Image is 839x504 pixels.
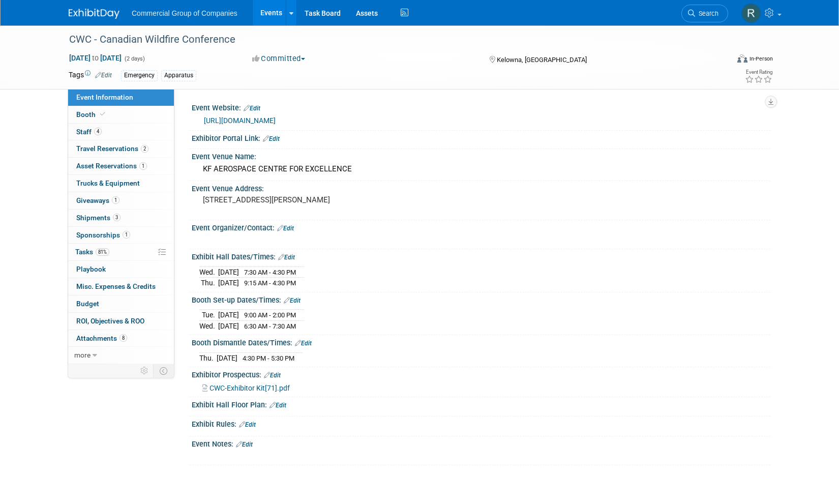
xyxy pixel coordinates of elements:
[192,367,770,380] div: Exhibitor Prospectus:
[192,335,770,348] div: Booth Dismantle Dates/Times:
[244,105,260,112] a: Edit
[236,441,253,448] a: Edit
[199,266,218,278] td: Wed.
[68,261,174,278] a: Playbook
[192,220,770,233] div: Event Organizer/Contact:
[681,5,728,22] a: Search
[204,116,276,125] a: [URL][DOMAIN_NAME]
[277,225,294,232] a: Edit
[68,192,174,209] a: Giveaways1
[68,295,174,312] a: Budget
[76,334,127,342] span: Attachments
[91,54,100,62] span: to
[68,106,174,123] a: Booth
[192,181,770,194] div: Event Venue Address:
[199,320,218,331] td: Wed.
[199,161,763,177] div: KF AEROSPACE CENTRE FOR EXCELLENCE
[66,31,713,49] div: CWC - Canadian Wildfire Conference
[295,340,312,347] a: Edit
[244,322,296,330] span: 6:30 AM - 7:30 AM
[161,70,196,81] div: Apparatus
[132,9,237,17] span: Commercial Group of Companies
[76,110,107,118] span: Booth
[192,131,770,144] div: Exhibitor Portal Link:
[76,214,121,222] span: Shipments
[76,231,130,239] span: Sponsorships
[76,300,99,308] span: Budget
[75,248,109,256] span: Tasks
[68,210,174,226] a: Shipments3
[192,100,770,113] div: Event Website:
[68,140,174,157] a: Travel Reservations2
[218,278,239,288] td: [DATE]
[136,364,154,377] td: Personalize Event Tab Strip
[269,402,286,409] a: Edit
[76,144,148,153] span: Travel Reservations
[96,248,109,256] span: 81%
[244,279,296,287] span: 9:15 AM - 4:30 PM
[192,397,770,410] div: Exhibit Hall Floor Plan:
[192,417,770,430] div: Exhibit Rules:
[69,53,122,63] span: [DATE] [DATE]
[264,372,281,379] a: Edit
[668,53,773,68] div: Event Format
[69,70,112,81] td: Tags
[124,55,145,62] span: (2 days)
[243,354,294,362] span: 4:30 PM - 5:30 PM
[68,124,174,140] a: Staff4
[741,4,761,23] img: Rod Leland
[154,364,174,377] td: Toggle Event Tabs
[112,196,119,204] span: 1
[239,421,256,428] a: Edit
[202,384,290,392] a: CWC-Exhibitor Kit[71].pdf
[76,282,156,290] span: Misc. Expenses & Credits
[69,9,119,19] img: ExhibitDay
[192,249,770,262] div: Exhibit Hall Dates/Times:
[199,310,218,321] td: Tue.
[497,56,587,64] span: Kelowna, [GEOGRAPHIC_DATA]
[113,214,121,221] span: 3
[68,158,174,174] a: Asset Reservations1
[94,128,102,135] span: 4
[263,135,280,142] a: Edit
[68,313,174,330] a: ROI, Objectives & ROO
[100,111,105,117] i: Booth reservation complete
[76,317,144,325] span: ROI, Objectives & ROO
[68,330,174,347] a: Attachments8
[95,72,112,79] a: Edit
[119,334,127,342] span: 8
[68,244,174,260] a: Tasks81%
[76,162,147,170] span: Asset Reservations
[76,179,140,187] span: Trucks & Equipment
[218,266,239,278] td: [DATE]
[76,93,133,101] span: Event Information
[284,297,301,304] a: Edit
[192,436,770,450] div: Event Notes:
[123,231,130,239] span: 1
[249,53,309,64] button: Committed
[68,347,174,364] a: more
[745,70,772,75] div: Event Rating
[695,10,718,17] span: Search
[68,278,174,295] a: Misc. Expenses & Credits
[199,352,217,363] td: Thu.
[76,128,102,136] span: Staff
[217,352,237,363] td: [DATE]
[737,54,747,63] img: Format-Inperson.png
[139,162,147,170] span: 1
[121,70,158,81] div: Emergency
[218,310,239,321] td: [DATE]
[199,278,218,288] td: Thu.
[209,384,290,392] span: CWC-Exhibitor Kit[71].pdf
[192,149,770,162] div: Event Venue Name:
[76,196,119,204] span: Giveaways
[244,269,296,276] span: 7:30 AM - 4:30 PM
[749,55,773,63] div: In-Person
[203,195,422,204] pre: [STREET_ADDRESS][PERSON_NAME]
[68,175,174,192] a: Trucks & Equipment
[218,320,239,331] td: [DATE]
[76,265,106,273] span: Playbook
[68,227,174,244] a: Sponsorships1
[141,145,148,153] span: 2
[278,254,295,261] a: Edit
